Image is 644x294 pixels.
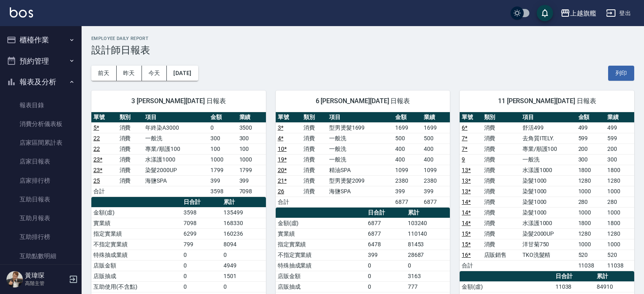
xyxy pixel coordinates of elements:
[605,154,634,165] td: 300
[482,165,520,175] td: 消費
[143,175,208,186] td: 海鹽SPA
[3,96,78,115] a: 報表目錄
[3,115,78,133] a: 消費分析儀表板
[366,260,406,271] td: 0
[422,112,450,123] th: 業績
[276,239,366,250] td: 指定實業績
[301,175,327,186] td: 消費
[605,218,634,228] td: 1800
[221,281,266,292] td: 0
[3,209,78,228] a: 互助月報表
[276,197,301,207] td: 合計
[406,208,450,218] th: 累計
[605,122,634,133] td: 499
[278,188,284,195] a: 26
[117,66,142,81] button: 昨天
[393,112,422,123] th: 金額
[460,281,553,292] td: 金額(虛)
[520,218,576,228] td: 水漾護1000
[393,197,422,207] td: 6877
[208,154,237,165] td: 1000
[93,135,100,141] a: 22
[605,175,634,186] td: 1280
[181,228,221,239] td: 6299
[520,112,576,123] th: 項目
[576,112,605,123] th: 金額
[181,197,221,208] th: 日合計
[482,186,520,197] td: 消費
[208,133,237,144] td: 300
[460,112,634,271] table: a dense table
[576,239,605,250] td: 1000
[181,218,221,228] td: 7098
[366,250,406,260] td: 399
[605,144,634,154] td: 200
[91,44,634,56] h3: 設計師日報表
[276,228,366,239] td: 實業績
[576,207,605,218] td: 1000
[520,207,576,218] td: 染髮1000
[3,152,78,171] a: 店家日報表
[553,281,595,292] td: 11038
[301,186,327,197] td: 消費
[605,186,634,197] td: 1000
[237,186,266,197] td: 7098
[576,228,605,239] td: 1280
[285,97,440,105] span: 6 [PERSON_NAME][DATE] 日報表
[117,112,144,123] th: 類別
[91,218,181,228] td: 實業績
[469,97,624,105] span: 11 [PERSON_NAME][DATE] 日報表
[91,207,181,218] td: 金額(虛)
[520,154,576,165] td: 一般洗
[91,271,181,281] td: 店販抽成
[520,175,576,186] td: 染髮1000
[3,190,78,209] a: 互助日報表
[605,250,634,260] td: 520
[570,8,596,18] div: 上越旗艦
[366,271,406,281] td: 0
[460,260,482,271] td: 合計
[482,175,520,186] td: 消費
[422,197,450,207] td: 6877
[181,207,221,218] td: 3598
[422,165,450,175] td: 1099
[3,171,78,190] a: 店家排行榜
[91,112,266,197] table: a dense table
[117,144,144,154] td: 消費
[117,154,144,165] td: 消費
[143,122,208,133] td: 年終染A3000
[301,154,327,165] td: 消費
[25,280,66,287] p: 高階主管
[366,228,406,239] td: 6877
[143,154,208,165] td: 水漾護1000
[276,112,301,123] th: 單號
[422,175,450,186] td: 2380
[520,133,576,144] td: 去角質ITELY.
[393,122,422,133] td: 1699
[576,175,605,186] td: 1280
[276,281,366,292] td: 店販抽成
[327,175,393,186] td: 型男燙髮2099
[221,271,266,281] td: 1501
[276,112,450,208] table: a dense table
[208,112,237,123] th: 金額
[91,186,117,197] td: 合計
[576,122,605,133] td: 499
[482,133,520,144] td: 消費
[221,239,266,250] td: 8094
[605,228,634,239] td: 1280
[366,208,406,218] th: 日合計
[576,218,605,228] td: 1800
[25,272,66,280] h5: 黃瑋琛
[181,271,221,281] td: 0
[406,239,450,250] td: 81453
[91,66,117,81] button: 前天
[91,228,181,239] td: 指定實業績
[117,175,144,186] td: 消費
[482,250,520,260] td: 店販銷售
[605,197,634,207] td: 280
[422,186,450,197] td: 399
[276,260,366,271] td: 特殊抽成業績
[221,228,266,239] td: 160236
[167,66,198,81] button: [DATE]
